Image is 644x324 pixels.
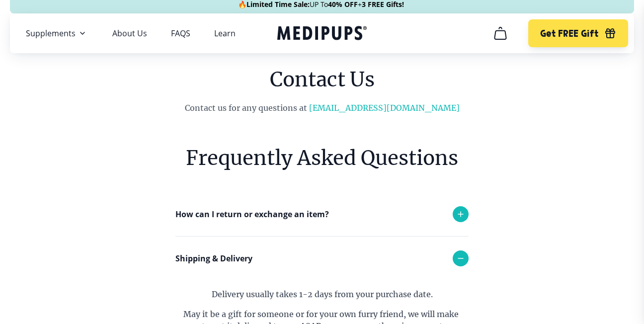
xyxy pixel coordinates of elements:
[277,24,367,44] a: Medipups
[488,21,512,45] button: cart
[214,28,236,38] a: Learn
[120,102,524,114] p: Contact us for any questions at
[112,28,147,38] a: About Us
[528,19,628,47] button: Get FREE Gift
[175,144,469,172] h6: Frequently Asked Questions
[175,252,252,264] p: Shipping & Delivery
[309,103,460,113] a: [EMAIL_ADDRESS][DOMAIN_NAME]
[171,28,190,38] a: FAQS
[120,65,524,94] h1: Contact Us
[540,28,598,39] span: Get FREE Gift
[26,27,88,39] button: Supplements
[175,288,469,300] p: Delivery usually takes 1-2 days from your purchase date.
[26,28,76,38] span: Supplements
[175,208,329,220] p: How can I return or exchange an item?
